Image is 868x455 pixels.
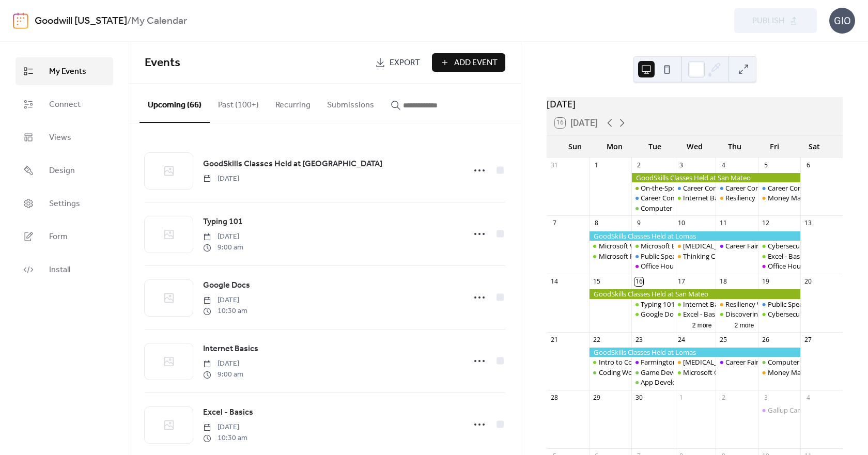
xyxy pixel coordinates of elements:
a: Typing 101 [203,215,243,229]
a: Design [16,156,113,184]
div: 19 [762,277,770,286]
div: Discovering Data [725,309,778,319]
div: Computer Basics [758,357,800,367]
div: 2 [634,161,643,169]
div: Internet Basics [683,193,729,202]
div: Resiliency [716,193,758,202]
div: 26 [762,335,770,344]
div: Office Hours [758,261,800,271]
div: 1 [592,161,601,169]
span: [DATE] [203,174,239,184]
span: Views [49,132,71,144]
div: On-the-Spot Hiring Fair [641,183,712,193]
button: Upcoming (66) [139,84,210,123]
div: 4 [719,161,728,169]
span: GoodSkills Classes Held at [GEOGRAPHIC_DATA] [203,158,382,170]
div: Gallup Career Fair [768,405,823,415]
div: [MEDICAL_DATA] Workshop [683,357,770,367]
div: Internet Basics [683,300,729,309]
div: Cybersecurity [768,309,810,319]
div: Career Fair - Albuquerque [716,241,758,250]
div: GoodSkills Classes Held at Lomas [589,231,800,241]
a: Install [16,256,113,284]
div: 16 [634,277,643,286]
div: Sat [795,136,834,157]
span: 10:30 am [203,433,247,444]
div: Career Compass South: Interviewing [725,183,837,193]
div: Money Management [768,193,832,202]
div: Game Development [641,368,703,377]
div: Intro to Coding [599,357,646,367]
span: [DATE] [203,358,243,369]
div: 21 [550,335,559,344]
button: 2 more [688,320,716,330]
button: Add Event [432,53,505,72]
div: 8 [592,219,601,228]
div: Resiliency Workshop [716,300,758,309]
a: Internet Basics [203,342,258,356]
span: 9:00 am [203,242,243,253]
div: GoodSkills Classes Held at San Mateo [589,289,800,299]
div: Career Compass East: Resume/Applying [683,183,805,193]
div: Coding Workshop [599,368,654,377]
div: Discovering Data [716,309,758,319]
div: Money Management [768,368,832,377]
button: Past (100+) [210,84,267,122]
button: 2 more [731,320,758,330]
div: Excel - Basics [683,309,723,319]
div: Cybersecurity [768,241,810,250]
div: GoodSkills Classes Held at San Mateo [631,173,800,182]
div: Microsoft Explorer [641,241,698,250]
div: Public Speaking Intro [768,300,833,309]
div: 3 [677,161,686,169]
div: Farmington Career Fair [631,357,674,367]
div: Microsoft Word [599,241,647,250]
div: Stress Management [674,241,716,250]
span: Events [145,52,180,74]
div: 4 [804,394,813,402]
div: Office Hours [631,261,674,271]
div: Public Speaking Intro [641,252,706,261]
div: 14 [550,277,559,286]
a: Settings [16,190,113,217]
div: 10 [677,219,686,228]
a: Form [16,223,113,250]
div: Farmington Career Fair [641,357,711,367]
span: [DATE] [203,295,247,306]
div: Coding Workshop [589,368,631,377]
div: Microsoft PowerPoint [599,252,666,261]
div: Gallup Career Fair [758,405,800,415]
a: Export [367,53,428,72]
div: Game Development [631,368,674,377]
div: 18 [719,277,728,286]
div: Excel - Basics [674,309,716,319]
div: 25 [719,335,728,344]
a: My Events [16,57,113,85]
span: Excel - Basics [203,406,253,419]
div: 6 [804,161,813,169]
span: My Events [49,66,86,78]
div: Computer Basics [641,203,693,213]
div: On-the-Spot Hiring Fair [631,183,674,193]
div: App Development [631,378,674,387]
div: Sun [555,136,595,157]
div: [MEDICAL_DATA] [683,241,736,250]
a: GoodSkills Classes Held at [GEOGRAPHIC_DATA] [203,158,382,171]
span: [DATE] [203,231,243,242]
div: Typing 101 [641,300,675,309]
div: Career Fair - [GEOGRAPHIC_DATA] [725,357,831,367]
div: Career Compass East: Resume/Applying [674,183,716,193]
div: 27 [804,335,813,344]
div: App Development [641,378,697,387]
a: Views [16,123,113,151]
b: My Calendar [131,11,187,31]
div: Money Management [758,193,800,202]
a: Goodwill [US_STATE] [35,11,127,31]
div: Microsoft PowerPoint [589,252,631,261]
div: Microsoft Outlook [674,368,716,377]
span: Connect [49,99,81,111]
a: Excel - Basics [203,406,253,419]
div: 20 [804,277,813,286]
div: 28 [550,394,559,402]
div: Career Fair - [GEOGRAPHIC_DATA] [725,241,831,250]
